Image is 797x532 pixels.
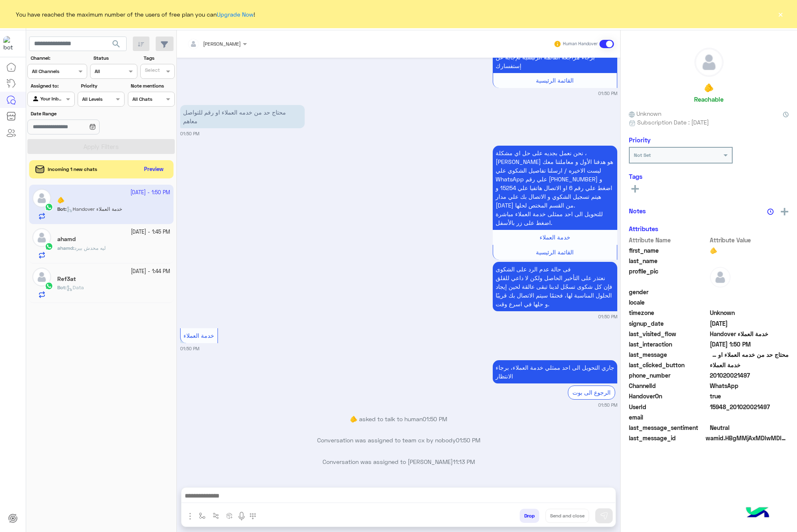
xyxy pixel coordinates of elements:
[57,236,76,243] h5: ahamd
[710,246,789,255] span: 🫵
[695,48,723,76] img: defaultAdmin.png
[493,146,617,230] p: 22/9/2025, 1:50 PM
[31,82,73,90] label: Assigned to:
[629,246,708,255] span: first_name
[710,423,789,432] span: 0
[637,118,709,127] span: Subscription Date : [DATE]
[629,392,708,400] span: HandoverOn
[710,298,789,307] span: null
[629,256,708,265] span: last_name
[217,11,254,18] a: Upgrade Now
[180,436,617,444] p: Conversation was assigned to team cx by nobody
[694,95,724,103] h6: Reachable
[131,268,170,276] small: [DATE] - 1:44 PM
[493,360,617,383] p: 22/9/2025, 1:50 PM
[710,371,789,380] span: 201020021497
[704,83,714,93] h5: 🫵
[209,509,223,522] button: Trigger scenario
[57,245,73,251] span: ahamd
[629,371,708,380] span: phone_number
[710,329,789,338] span: Handover خدمة العملاء
[563,41,598,47] small: Human Handover
[223,509,237,522] button: create order
[32,268,51,286] img: defaultAdmin.png
[710,319,789,328] span: 2025-09-20T18:27:27.984Z
[144,54,174,62] label: Tags
[180,345,199,352] small: 01:50 PM
[629,319,708,328] span: signup_date
[629,298,708,307] span: locale
[600,512,608,520] img: send message
[545,509,589,523] button: Send and close
[629,236,708,244] span: Attribute Name
[629,288,708,296] span: gender
[31,54,86,62] label: Channel:
[423,415,447,422] span: 01:50 PM
[199,512,205,519] img: select flow
[237,511,247,521] img: send voice note
[213,512,219,519] img: Trigger scenario
[629,329,708,338] span: last_visited_flow
[629,361,708,369] span: last_clicked_button
[180,415,617,423] p: 🫵 asked to talk to human
[249,513,256,520] img: make a call
[27,139,175,154] button: Apply Filters
[106,37,127,54] button: search
[629,403,708,411] span: UserId
[710,350,789,359] span: محتاج حد من خدمه العملاء او رقم للتواصل معاهم
[74,245,106,251] span: ليه محدش بيرد
[710,381,789,390] span: 2
[710,340,789,349] span: 2025-09-22T10:50:46.976Z
[45,242,53,251] img: WhatsApp
[776,10,785,18] button: ×
[131,82,174,90] label: Note mentions
[141,164,167,176] button: Preview
[81,82,124,90] label: Priority
[180,457,617,466] p: Conversation was assigned to [PERSON_NAME]
[598,402,617,408] small: 01:50 PM
[536,249,574,256] span: القائمة الرئيسية
[57,284,66,290] b: :
[185,511,195,521] img: send attachment
[180,105,305,128] p: 22/9/2025, 1:50 PM
[629,340,708,349] span: last_interaction
[629,434,704,442] span: last_message_id
[57,284,65,290] span: Bot
[629,207,646,215] h6: Notes
[493,262,617,311] p: 22/9/2025, 1:50 PM
[629,109,661,118] span: Unknown
[536,77,574,84] span: القائمة الرئيسية
[710,392,789,400] span: true
[32,228,51,247] img: defaultAdmin.png
[226,512,233,519] img: create order
[767,208,774,215] img: notes
[57,276,76,283] h5: Ref3at
[111,39,121,49] span: search
[710,413,789,422] span: null
[629,350,708,359] span: last_message
[31,110,124,117] label: Date Range
[710,403,789,411] span: 15948_201020021497
[66,284,84,290] span: Data
[634,152,651,158] b: Not Set
[493,50,617,73] p: 22/9/2025, 1:50 PM
[93,54,136,62] label: Status
[629,413,708,422] span: email
[131,228,170,236] small: [DATE] - 1:45 PM
[710,361,789,369] span: خدمة العملاء
[629,308,708,317] span: timezone
[598,90,617,97] small: 01:50 PM
[180,130,199,137] small: 01:50 PM
[540,234,570,241] span: خدمة العملاء
[743,499,772,528] img: hulul-logo.png
[48,166,97,173] span: Incoming 1 new chats
[710,288,789,296] span: null
[629,225,658,232] h6: Attributes
[710,236,789,244] span: Attribute Value
[456,437,480,444] span: 01:50 PM
[568,386,615,399] div: الرجوع الى بوت
[45,282,53,290] img: WhatsApp
[629,136,650,144] h6: Priority
[3,36,18,51] img: 1403182699927242
[203,41,241,47] span: [PERSON_NAME]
